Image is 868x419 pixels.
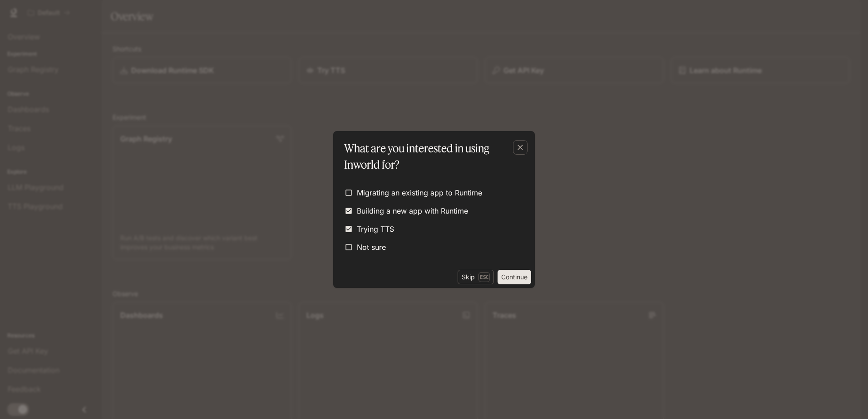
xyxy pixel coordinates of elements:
button: Continue [498,270,531,284]
span: Migrating an existing app to Runtime [357,187,482,198]
span: Building a new app with Runtime [357,205,468,216]
span: Trying TTS [357,224,394,234]
span: Not sure [357,242,386,253]
p: Esc [478,272,490,282]
button: SkipEsc [458,270,494,284]
p: What are you interested in using Inworld for? [344,140,520,173]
